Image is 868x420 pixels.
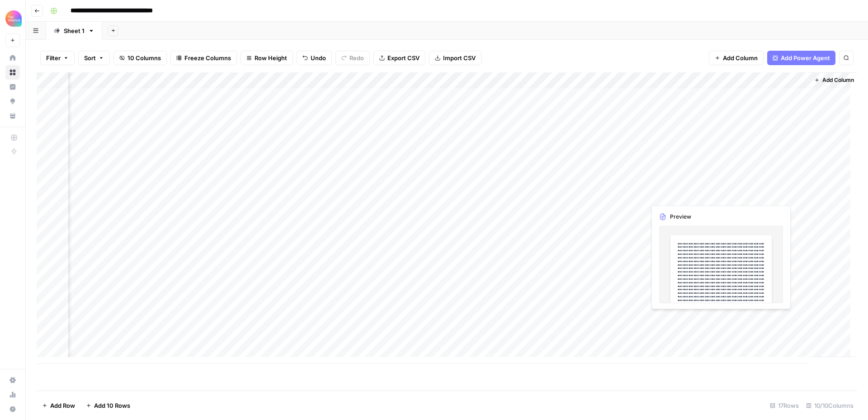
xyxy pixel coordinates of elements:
a: Opportunities [5,94,20,109]
span: Undo [311,53,326,62]
a: Home [5,51,20,65]
a: Insights [5,80,20,94]
button: Add 10 Rows [80,398,136,413]
div: 10/10 Columns [802,398,857,413]
a: Usage [5,387,20,402]
button: Import CSV [429,51,481,65]
button: Add Power Agent [767,51,835,65]
span: Filter [46,53,61,62]
a: Sheet 1 [46,22,102,40]
button: Redo [335,51,370,65]
button: 10 Columns [113,51,167,65]
div: Sheet 1 [64,26,85,35]
a: Browse [5,65,20,80]
div: 17 Rows [766,398,802,413]
span: Add Power Agent [781,53,830,62]
button: Row Height [241,51,293,65]
span: Redo [349,53,364,62]
button: Workspace: Alliance [5,7,20,30]
span: Sort [84,53,96,62]
span: Freeze Columns [184,53,231,62]
span: Add 10 Rows [94,401,130,410]
button: Filter [40,51,75,65]
button: Sort [78,51,110,65]
span: Add Row [50,401,75,410]
button: Add Column [709,51,764,65]
a: Your Data [5,109,20,123]
button: Freeze Columns [170,51,237,65]
img: Alliance Logo [5,10,22,27]
span: Row Height [255,53,287,62]
button: Undo [297,51,332,65]
a: Settings [5,373,20,387]
button: Export CSV [373,51,425,65]
span: Add Column [822,76,854,84]
span: Export CSV [387,53,420,62]
span: Add Column [723,53,758,62]
button: Add Column [811,74,858,86]
button: Help + Support [5,402,20,416]
button: Add Row [37,398,80,413]
span: Import CSV [443,53,476,62]
span: 10 Columns [127,53,161,62]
